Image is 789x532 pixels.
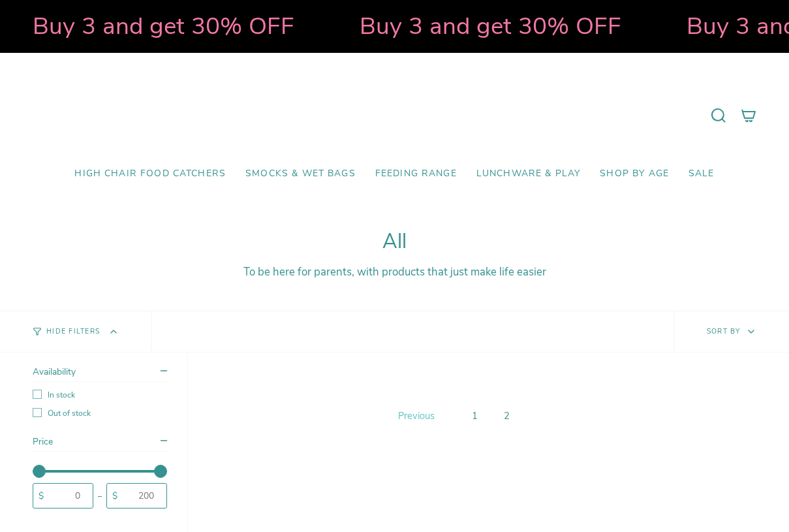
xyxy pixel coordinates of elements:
input: 200 [121,489,166,503]
span: Smocks & Wet Bags [245,168,356,180]
label: In stock [33,390,167,400]
h1: All [33,230,756,254]
a: Previous [395,406,438,426]
a: Shop by Age [590,159,679,189]
span: Sort by [707,326,741,336]
a: SALE [679,159,724,189]
span: Hide Filters [46,328,100,336]
a: 2 [499,407,515,425]
a: Lunchware & Play [467,159,590,189]
strong: Buy 3 and get 30% OFF [360,10,621,42]
a: Mumma’s Little Helpers [282,72,507,159]
span: High Chair Food Catchers [74,168,226,180]
span: SALE [688,168,715,180]
input: 0 [47,489,93,503]
span: Price [33,435,53,448]
summary: Availability [33,366,167,382]
summary: Price [33,435,167,452]
a: High Chair Food Catchers [65,159,236,189]
button: Sort by [673,311,789,352]
span: $ [39,490,44,502]
span: Lunchware & Play [476,168,580,180]
a: 1 [467,407,483,425]
span: To be here for parents, with products that just make life easier [243,264,546,279]
span: $ [112,490,117,502]
a: Feeding Range [365,159,467,189]
span: Availability [33,366,76,378]
label: Out of stock [33,408,167,418]
strong: Buy 3 and get 30% OFF [33,10,294,42]
span: Previous [398,409,435,422]
span: Feeding Range [375,168,457,180]
div: - [93,493,106,499]
span: Shop by Age [600,168,669,180]
a: Smocks & Wet Bags [236,159,365,189]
